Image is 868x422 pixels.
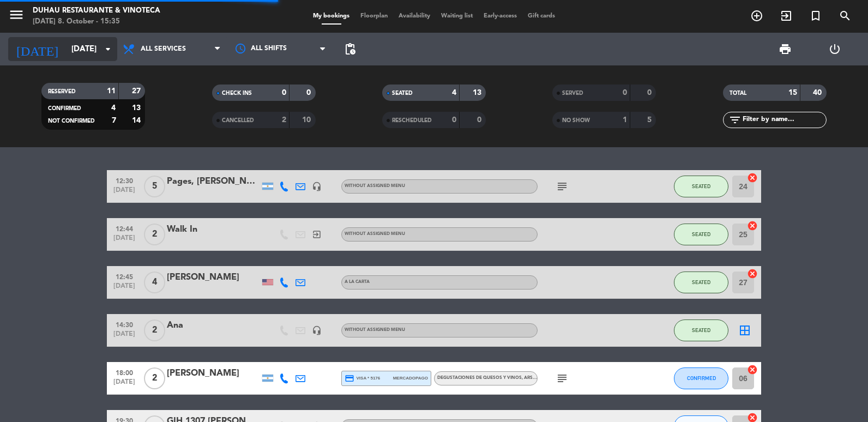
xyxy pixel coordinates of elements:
[828,43,841,56] i: power_settings_new
[33,16,160,27] div: [DATE] 8. October - 15:35
[809,9,822,22] i: turned_in_not
[562,118,590,123] span: NO SHOW
[111,282,138,295] span: [DATE]
[111,270,138,282] span: 12:45
[111,318,138,330] span: 14:30
[478,13,522,19] span: Early-access
[392,118,432,123] span: RESCHEDULED
[111,234,138,247] span: [DATE]
[167,270,260,285] div: [PERSON_NAME]
[167,174,260,189] div: Pages, [PERSON_NAME]
[437,376,550,380] span: DEGUSTACIONES DE QUESOS Y VINOS
[779,43,792,56] span: print
[111,366,138,378] span: 18:00
[452,89,456,97] strong: 4
[101,43,114,56] i: arrow_drop_down
[167,222,260,237] div: Walk In
[8,7,25,23] i: menu
[345,328,405,332] span: Without assigned menu
[48,118,95,124] span: NOT CONFIRMED
[730,91,746,96] span: TOTAL
[144,176,165,197] span: 5
[144,272,165,293] span: 4
[687,375,716,381] span: CONFIRMED
[674,176,728,197] button: SEATED
[222,91,252,96] span: CHECK INS
[392,91,413,96] span: SEATED
[222,118,254,123] span: CANCELLED
[780,9,793,22] i: exit_to_app
[48,106,81,111] span: CONFIRMED
[312,325,322,335] i: headset_mic
[112,117,116,124] strong: 7
[692,279,710,285] span: SEATED
[692,183,710,189] span: SEATED
[132,87,143,95] strong: 27
[473,89,484,97] strong: 13
[692,327,710,333] span: SEATED
[302,116,313,124] strong: 10
[312,230,322,239] i: exit_to_app
[623,89,627,97] strong: 0
[282,116,286,124] strong: 2
[144,224,165,245] span: 2
[355,13,393,19] span: Floorplan
[674,319,728,341] button: SEATED
[167,318,260,333] div: Ana
[141,45,186,53] span: All services
[750,9,763,22] i: add_circle_outline
[738,324,751,337] i: border_all
[111,104,116,112] strong: 4
[8,7,25,27] button: menu
[345,373,380,383] span: visa * 5176
[111,174,138,186] span: 12:30
[562,91,583,96] span: SERVED
[282,89,286,97] strong: 0
[144,319,165,341] span: 2
[647,89,654,97] strong: 0
[647,116,654,124] strong: 5
[8,37,66,61] i: [DATE]
[33,5,160,16] div: Duhau Restaurante & Vinoteca
[839,9,852,22] i: search
[144,367,165,389] span: 2
[556,372,569,385] i: subject
[692,231,710,237] span: SEATED
[747,172,758,183] i: cancel
[111,222,138,234] span: 12:44
[308,13,355,19] span: My bookings
[111,330,138,343] span: [DATE]
[345,232,405,236] span: Without assigned menu
[393,13,436,19] span: Availability
[393,375,428,382] span: mercadopago
[132,104,143,112] strong: 13
[343,43,357,56] span: pending_actions
[813,89,824,97] strong: 40
[312,182,322,191] i: headset_mic
[345,280,370,284] span: A LA CARTA
[111,186,138,199] span: [DATE]
[810,33,860,65] div: LOG OUT
[111,378,138,391] span: [DATE]
[674,224,728,245] button: SEATED
[747,364,758,375] i: cancel
[132,117,143,124] strong: 14
[345,373,354,383] i: credit_card
[167,366,260,381] div: [PERSON_NAME]
[747,220,758,231] i: cancel
[522,13,560,19] span: Gift cards
[728,113,742,126] i: filter_list
[747,268,758,279] i: cancel
[674,367,728,389] button: CONFIRMED
[436,13,478,19] span: Waiting list
[788,89,797,97] strong: 15
[522,376,550,380] span: , ARS -95.000
[345,184,405,188] span: Without assigned menu
[556,180,569,193] i: subject
[48,89,76,94] span: RESERVED
[452,116,456,124] strong: 0
[477,116,484,124] strong: 0
[623,116,627,124] strong: 1
[306,89,313,97] strong: 0
[742,114,826,126] input: Filter by name...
